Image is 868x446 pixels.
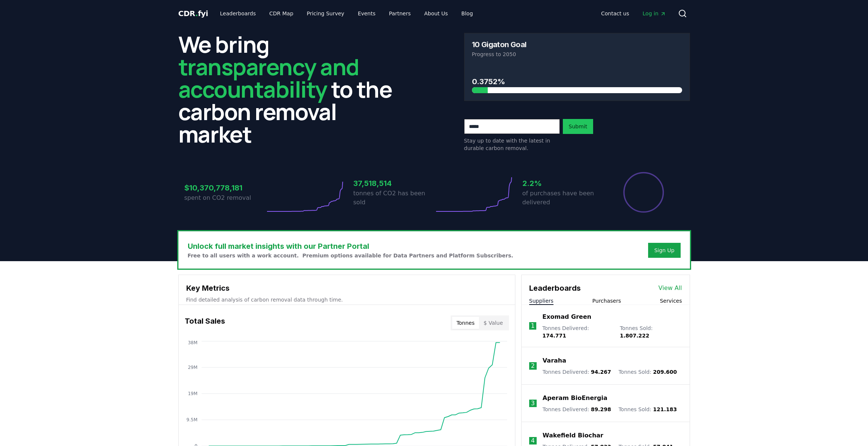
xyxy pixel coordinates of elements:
a: Aperam BioEnergia [543,394,607,403]
p: Tonnes Sold : [619,368,677,376]
p: Tonnes Delivered : [542,324,612,339]
a: Wakefield Biochar [543,431,603,440]
p: Tonnes Delivered : [543,368,611,376]
span: Log in [642,10,666,17]
span: 209.600 [653,369,677,375]
a: Blog [456,7,479,20]
span: 94.267 [591,369,611,375]
button: Sign Up [648,243,680,258]
a: Partners [383,7,417,20]
h3: Unlock full market insights with our Partner Portal [188,241,513,252]
a: View All [659,284,682,293]
p: Find detailed analysis of carbon removal data through time. [186,296,507,303]
button: Purchasers [592,297,621,305]
h3: 2.2% [522,178,603,189]
h3: 0.3752% [472,76,682,87]
span: 89.298 [591,406,611,412]
p: 1 [531,321,534,330]
button: $ Value [479,317,507,329]
h3: Leaderboards [529,282,581,294]
span: 1.807.222 [620,333,649,339]
a: Log in [637,7,672,20]
span: transparency and accountability [178,51,359,104]
p: Free to all users with a work account. Premium options available for Data Partners and Platform S... [188,252,513,259]
span: 121.183 [653,406,677,412]
p: spent on CO2 removal [184,193,265,202]
a: Contact us [595,7,635,20]
a: CDR.fyi [178,8,208,19]
p: Tonnes Sold : [620,324,682,339]
h3: 37,518,514 [353,178,434,189]
p: 3 [531,399,535,408]
h3: Total Sales [185,315,225,330]
a: About Us [418,7,454,20]
tspan: 9.5M [186,417,197,422]
div: Percentage of sales delivered [623,171,665,213]
span: . [195,9,198,18]
h3: $10,370,778,181 [184,182,265,193]
tspan: 38M [188,340,197,345]
a: Sign Up [654,247,674,254]
nav: Main [214,7,479,20]
a: Leaderboards [214,7,262,20]
a: Varaha [543,356,566,365]
nav: Main [595,7,672,20]
a: Exomad Green [542,312,591,321]
a: Pricing Survey [301,7,350,20]
tspan: 19M [188,391,197,396]
span: 174.771 [542,333,566,339]
a: CDR Map [263,7,299,20]
button: Submit [563,119,594,134]
p: of purchases have been delivered [522,189,603,207]
h2: We bring to the carbon removal market [178,33,404,145]
tspan: 29M [188,365,197,370]
p: Stay up to date with the latest in durable carbon removal. [464,137,560,152]
a: Events [352,7,381,20]
p: 2 [531,361,535,370]
button: Services [660,297,682,305]
span: CDR fyi [178,9,208,18]
p: 4 [531,436,535,445]
button: Suppliers [529,297,553,305]
p: Progress to 2050 [472,51,682,58]
p: tonnes of CO2 has been sold [353,189,434,207]
p: Tonnes Delivered : [543,406,611,413]
h3: 10 Gigaton Goal [472,41,527,48]
p: Tonnes Sold : [619,406,677,413]
button: Tonnes [452,317,479,329]
h3: Key Metrics [186,282,507,294]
